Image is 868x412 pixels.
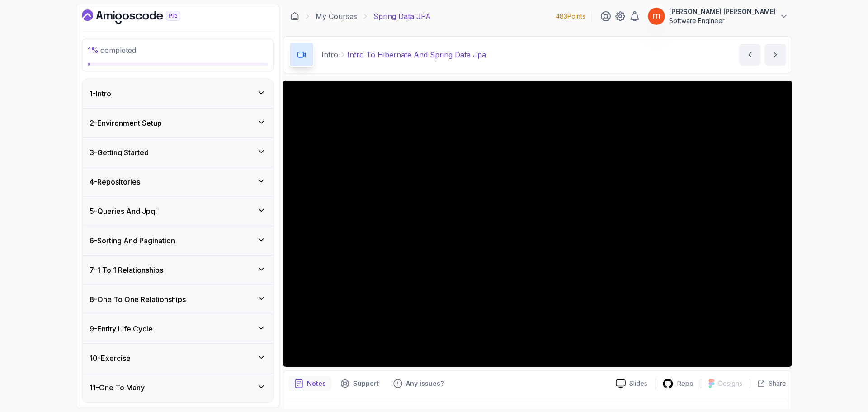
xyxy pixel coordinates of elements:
[82,314,273,343] button: 9-Entity Life Cycle
[307,379,326,388] p: Notes
[388,376,449,391] button: Feedback button
[353,379,379,388] p: Support
[739,44,761,66] button: previous content
[82,197,273,226] button: 5-Queries And Jpql
[655,378,701,389] a: Repo
[556,12,585,21] p: 483 Points
[677,379,693,388] p: Repo
[90,353,131,364] h3: 10 - Exercise
[82,256,273,284] button: 7-1 To 1 Relationships
[82,226,273,255] button: 6-Sorting And Pagination
[335,376,384,391] button: Support button
[82,138,273,167] button: 3-Getting Started
[90,88,111,99] h3: 1 - Intro
[406,379,444,388] p: Any issues?
[90,147,149,158] h3: 3 - Getting Started
[769,379,786,388] p: Share
[648,8,665,25] img: user profile image
[90,294,186,305] h3: 8 - One To One Relationships
[647,7,788,25] button: user profile image[PERSON_NAME] [PERSON_NAME]Software Engineer
[373,11,431,22] p: Spring Data JPA
[629,379,647,388] p: Slides
[321,49,338,60] p: Intro
[88,46,136,55] span: completed
[90,323,153,334] h3: 9 - Entity Life Cycle
[82,79,273,108] button: 1-Intro
[750,379,786,388] button: Share
[764,44,786,66] button: next content
[347,49,486,60] p: Intro To Hibernate And Spring Data Jpa
[316,11,357,22] a: My Courses
[718,379,742,388] p: Designs
[82,9,201,24] a: Dashboard
[289,376,331,391] button: notes button
[290,12,299,21] a: Dashboard
[90,382,145,393] h3: 11 - One To Many
[82,373,273,402] button: 11-One To Many
[82,344,273,373] button: 10-Exercise
[82,109,273,137] button: 2-Environment Setup
[90,265,163,275] h3: 7 - 1 To 1 Relationships
[90,118,162,128] h3: 2 - Environment Setup
[669,16,776,25] p: Software Engineer
[609,379,655,388] a: Slides
[88,46,99,55] span: 1 %
[90,176,140,187] h3: 4 - Repositories
[90,235,175,246] h3: 6 - Sorting And Pagination
[82,167,273,196] button: 4-Repositories
[669,7,776,16] p: [PERSON_NAME] [PERSON_NAME]
[283,81,792,367] iframe: 2 - Intro to Hibernate and Spring Data JPA
[82,285,273,314] button: 8-One To One Relationships
[90,206,157,217] h3: 5 - Queries And Jpql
